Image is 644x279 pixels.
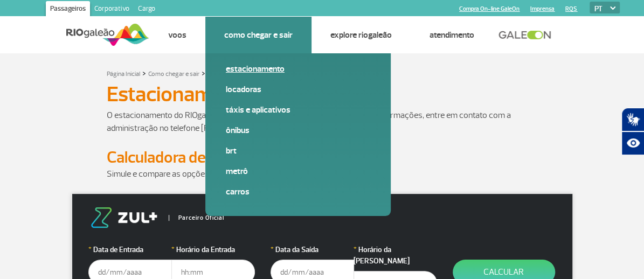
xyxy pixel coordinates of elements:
[168,30,186,40] a: Voos
[530,5,555,12] a: Imprensa
[621,108,644,131] button: Abrir tradutor de língua de sinais.
[226,145,370,157] a: BRT
[271,244,354,255] label: Data da Saída
[134,1,160,18] a: Cargo
[226,186,370,198] a: Carros
[226,124,370,136] a: Ônibus
[171,244,255,255] label: Horário da Entrada
[226,104,370,116] a: Táxis e aplicativos
[621,108,644,155] div: Plugin de acessibilidade da Hand Talk.
[88,207,160,228] img: logo-zul.png
[430,30,474,40] a: Atendimento
[565,5,577,12] a: RQS
[46,1,90,18] a: Passageiros
[107,168,538,180] p: Simule e compare as opções.
[226,63,370,75] a: Estacionamento
[107,109,538,135] p: O estacionamento do RIOgaleão é administrado pela Estapar. Para dúvidas e informações, entre em c...
[107,85,538,103] h1: Estacionamento
[169,215,224,221] span: Parceiro Oficial
[88,244,172,255] label: Data de Entrada
[330,30,392,40] a: Explore RIOgaleão
[226,165,370,177] a: Metrô
[142,67,146,79] a: >
[148,70,199,78] a: Como chegar e sair
[354,244,437,267] label: Horário da [PERSON_NAME]
[226,83,370,95] a: Locadoras
[459,5,520,12] a: Compra On-line GaleOn
[90,1,134,18] a: Corporativo
[107,70,140,78] a: Página Inicial
[224,30,293,40] a: Como chegar e sair
[202,67,205,79] a: >
[621,131,644,155] button: Abrir recursos assistivos.
[107,148,538,168] h2: Calculadora de Tarifa do Estacionamento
